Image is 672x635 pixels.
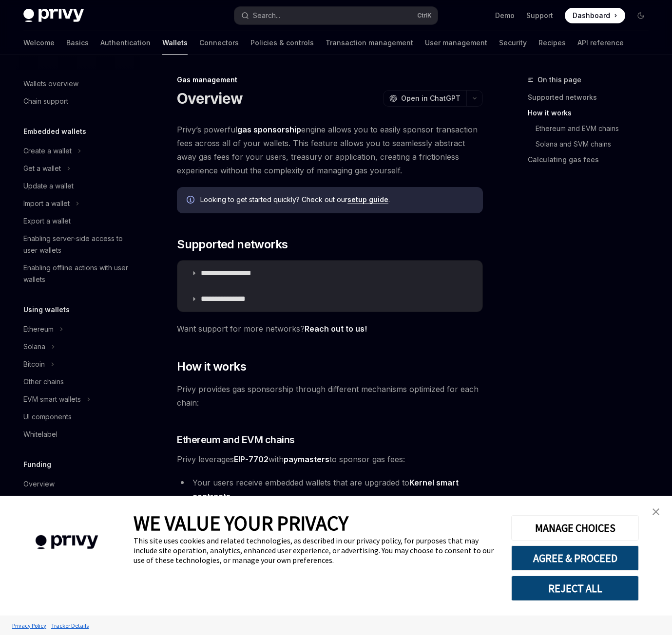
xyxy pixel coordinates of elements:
[134,510,348,536] span: WE VALUE YOUR PRIVACY
[425,31,487,55] a: User management
[538,31,566,55] a: Recipes
[66,31,89,55] a: Basics
[234,7,438,24] button: Search...CtrlK
[528,90,656,105] a: Supported networks
[253,10,280,21] div: Search...
[383,90,466,107] button: Open in ChatGPT
[536,121,656,136] a: Ethereum and EVM chains
[528,152,656,168] a: Calculating gas fees
[49,617,91,634] a: Tracker Details
[162,31,188,55] a: Wallets
[23,376,64,388] div: Other chains
[250,31,314,55] a: Policies & controls
[499,31,527,55] a: Security
[23,341,45,353] div: Solana
[16,75,140,93] a: Wallets overview
[23,31,55,55] a: Welcome
[237,125,301,134] strong: gas sponsorship
[528,105,656,121] a: How it works
[177,433,295,447] span: Ethereum and EVM chains
[23,262,134,285] div: Enabling offline actions with user wallets
[511,576,639,601] button: REJECT ALL
[646,502,666,522] a: close banner
[23,180,74,192] div: Update a wallet
[100,31,151,55] a: Authentication
[177,322,483,336] span: Want support for more networks?
[23,478,55,490] div: Overview
[417,12,432,19] span: Ctrl K
[573,11,610,20] span: Dashboard
[23,198,70,209] div: Import a wallet
[633,8,649,23] button: Toggle dark mode
[187,196,196,205] svg: Info
[16,93,140,110] a: Chain support
[347,195,388,204] a: setup guide
[177,123,483,177] span: Privy’s powerful engine allows you to easily sponsor transaction fees across all of your wallets....
[536,136,656,152] a: Solana and SVM chains
[177,476,483,503] li: Your users receive embedded wallets that are upgraded to
[16,373,140,391] a: Other chains
[200,195,473,205] span: Looking to get started quickly? Check out our .
[177,452,483,466] span: Privy leverages with to sponsor gas fees:
[177,237,288,252] span: Supported networks
[401,93,461,103] span: Open in ChatGPT
[199,31,239,55] a: Connectors
[526,11,553,20] a: Support
[15,521,119,563] img: company logo
[23,393,81,405] div: EVM smart wallets
[23,304,70,316] h5: Using wallets
[511,545,639,571] button: AGREE & PROCEED
[495,11,515,20] a: Demo
[23,459,51,470] h5: Funding
[23,95,68,107] div: Chain support
[16,475,140,493] a: Overview
[653,508,659,515] img: close banner
[234,454,269,465] a: EIP-7702
[16,426,140,443] a: Whitelabel
[10,617,49,634] a: Privacy Policy
[23,163,61,174] div: Get a wallet
[23,358,45,370] div: Bitcoin
[177,90,243,107] h1: Overview
[326,31,413,55] a: Transaction management
[16,259,140,288] a: Enabling offline actions with user wallets
[577,31,624,55] a: API reference
[23,9,84,22] img: dark logo
[23,323,54,335] div: Ethereum
[177,382,483,410] span: Privy provides gas sponsorship through different mechanisms optimized for each chain:
[23,78,78,90] div: Wallets overview
[284,454,329,464] strong: paymasters
[23,429,58,440] div: Whitelabel
[177,75,483,85] div: Gas management
[511,515,639,541] button: MANAGE CHOICES
[23,233,134,256] div: Enabling server-side access to user wallets
[16,408,140,426] a: UI components
[565,8,625,23] a: Dashboard
[23,126,86,137] h5: Embedded wallets
[16,177,140,195] a: Update a wallet
[23,411,72,423] div: UI components
[134,536,497,565] div: This site uses cookies and related technologies, as described in our privacy policy, for purposes...
[16,230,140,259] a: Enabling server-side access to user wallets
[538,74,581,86] span: On this page
[305,324,367,334] a: Reach out to us!
[16,212,140,230] a: Export a wallet
[23,145,72,157] div: Create a wallet
[177,359,246,374] span: How it works
[23,215,71,227] div: Export a wallet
